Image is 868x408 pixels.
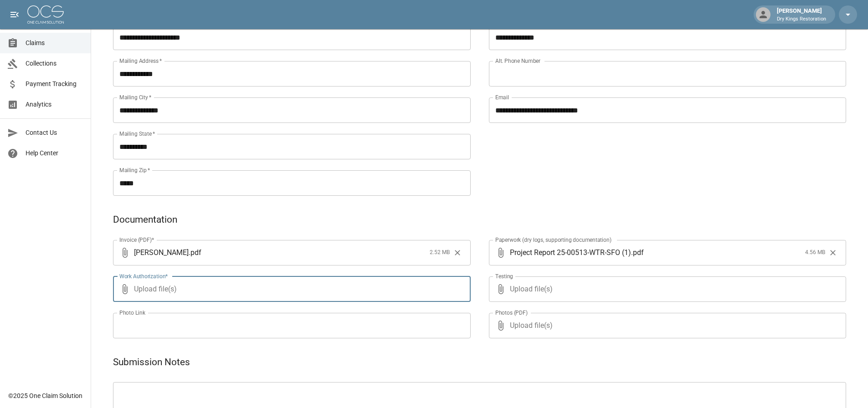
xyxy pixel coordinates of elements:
[777,15,826,23] p: Dry Kings Restoration
[495,309,528,316] label: Photos (PDF)
[119,130,155,138] label: Mailing State
[119,309,145,316] label: Photo Link
[510,276,822,302] span: Upload file(s)
[495,93,509,101] label: Email
[451,246,464,260] button: Clear
[26,79,83,89] span: Payment Tracking
[510,313,822,338] span: Upload file(s)
[27,5,64,24] img: ocs-logo-white-transparent.png
[5,5,24,24] button: open drawer
[134,276,446,302] span: Upload file(s)
[26,148,83,158] span: Help Center
[119,166,150,174] label: Mailing Zip
[134,247,189,258] span: [PERSON_NAME]
[805,248,825,257] span: 4.56 MB
[26,100,83,109] span: Analytics
[430,248,450,257] span: 2.52 MB
[26,128,83,138] span: Contact Us
[119,57,162,65] label: Mailing Address
[189,247,201,258] span: . pdf
[495,272,513,280] label: Testing
[8,391,82,400] div: © 2025 One Claim Solution
[26,59,83,68] span: Collections
[495,236,611,244] label: Paperwork (dry logs, supporting documentation)
[631,247,644,258] span: . pdf
[773,6,830,23] div: [PERSON_NAME]
[119,93,152,101] label: Mailing City
[510,247,631,258] span: Project Report 25-00513-WTR-SFO (1)
[826,246,840,260] button: Clear
[26,38,83,48] span: Claims
[495,57,540,65] label: Alt. Phone Number
[119,236,154,244] label: Invoice (PDF)*
[119,272,168,280] label: Work Authorization*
